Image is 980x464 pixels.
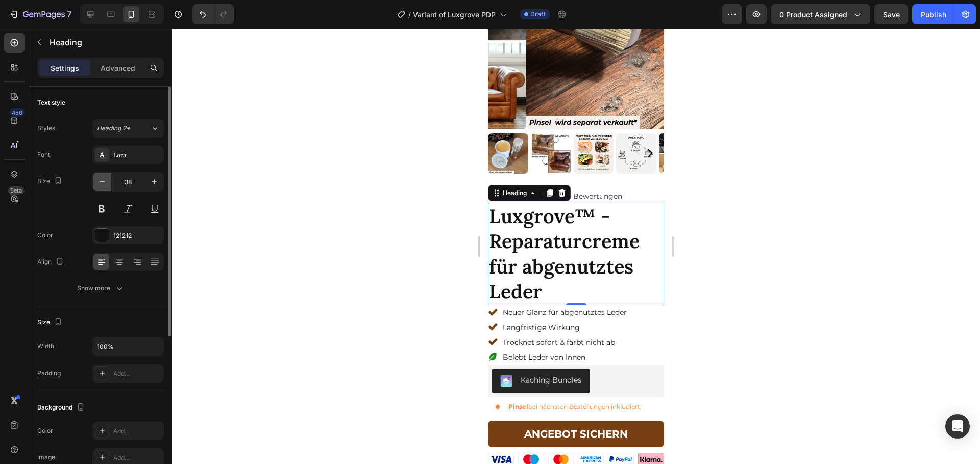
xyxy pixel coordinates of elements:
[93,337,163,356] input: Auto
[37,369,61,378] div: Padding
[37,401,87,415] div: Background
[113,151,161,160] div: Lora
[771,4,870,24] button: 0 product assigned
[92,119,164,138] button: Heading 2*
[128,424,154,437] img: gempages_573774321093182354-123e6675-8a15-42c3-85b3-c85d72a506b6.png
[4,4,76,24] button: 7
[779,9,847,20] span: 0 product assigned
[68,424,94,437] img: gempages_573774321093182354-6377161d-b71b-4905-8537-cbd709849200.png
[945,414,970,439] div: Open Intercom Messenger
[8,424,34,437] img: gempages_573774321093182354-34123799-322b-45c1-a0e9-eb8a8fe79571.png
[921,9,946,20] div: Publish
[883,10,900,19] span: Save
[113,427,161,436] div: Add...
[113,453,161,462] div: Add...
[912,4,955,24] button: Publish
[192,4,234,24] div: Undo/Redo
[50,36,160,48] p: Heading
[37,98,65,107] div: Text style
[101,63,135,73] p: Advanced
[97,424,124,437] img: gempages_573774321093182354-1ee9dbdf-09c4-45f0-b310-66538d2fcb8d.png
[77,283,125,293] div: Show more
[113,231,161,240] div: 121212
[37,150,50,159] div: Font
[113,369,161,378] div: Add...
[530,10,546,19] span: Draft
[8,186,24,195] div: Beta
[38,424,64,437] img: gempages_540886054610142257-41748d50-d506-4da1-ba1e-2c19ceeb3292.png
[37,316,64,330] div: Size
[97,124,130,133] span: Heading 2*
[37,426,53,435] div: Color
[37,453,55,462] div: Image
[67,8,71,20] p: 7
[51,63,79,73] p: Settings
[158,424,184,437] img: gempages_524535249321853760-96cacb4e-6d58-4c8d-8cbd-bc33e596cfb6.png
[413,9,496,20] span: Variant of Luxgrove PDP
[37,342,54,351] div: Width
[10,108,24,117] div: 450
[37,255,66,269] div: Align
[37,175,64,188] div: Size
[408,9,411,20] span: /
[37,124,55,133] div: Styles
[874,4,908,24] button: Save
[37,279,164,297] button: Show more
[480,29,672,464] iframe: Design area
[37,231,53,240] div: Color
